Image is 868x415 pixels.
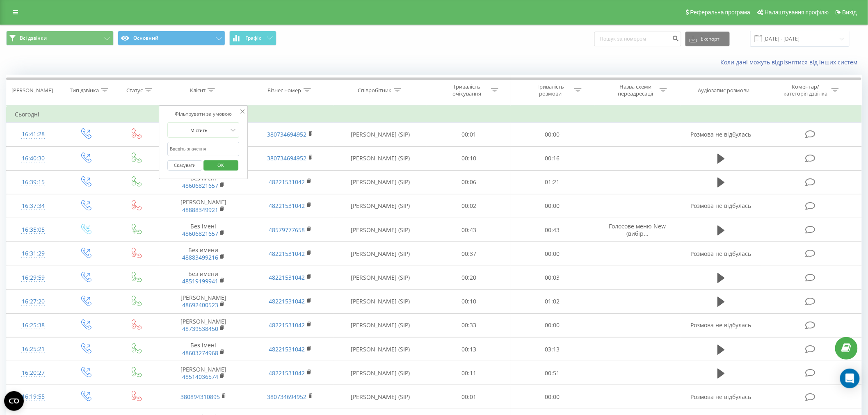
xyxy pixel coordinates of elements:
[182,182,218,189] a: 48606821657
[160,242,247,266] td: Без имени
[182,373,218,381] a: 48514036574
[182,206,218,214] a: 48888349921
[427,242,511,266] td: 00:37
[160,170,247,194] td: Без імені
[160,313,247,337] td: [PERSON_NAME]
[269,178,305,186] a: 48221531042
[691,202,752,210] span: Розмова не відбулась
[333,218,427,242] td: [PERSON_NAME] (SIP)
[781,83,829,97] div: Коментар/категорія дзвінка
[594,32,681,46] input: Пошук за номером
[609,222,666,237] span: Голосове меню New (вибір...
[427,385,511,409] td: 00:01
[511,123,594,146] td: 00:00
[269,297,305,305] a: 48221531042
[182,349,218,357] a: 48603274968
[511,242,594,266] td: 00:00
[333,313,427,337] td: [PERSON_NAME] (SIP)
[15,341,52,357] div: 16:25:21
[15,365,52,381] div: 16:20:27
[267,130,307,138] a: 380734694952
[6,31,114,46] button: Всі дзвінки
[333,123,427,146] td: [PERSON_NAME] (SIP)
[333,385,427,409] td: [PERSON_NAME] (SIP)
[269,226,305,234] a: 48579777658
[333,290,427,313] td: [PERSON_NAME] (SIP)
[118,31,225,46] button: Основний
[511,290,594,313] td: 01:02
[685,32,730,46] button: Експорт
[690,9,751,16] span: Реферальна програма
[511,194,594,218] td: 00:00
[182,325,218,333] a: 48739538450
[333,146,427,170] td: [PERSON_NAME] (SIP)
[182,301,218,309] a: 48692400523
[427,123,511,146] td: 00:01
[427,170,511,194] td: 00:06
[333,170,427,194] td: [PERSON_NAME] (SIP)
[358,87,392,94] div: Співробітник
[15,222,52,238] div: 16:35:05
[840,369,860,388] div: Open Intercom Messenger
[203,160,238,171] button: OK
[70,87,99,94] div: Тип дзвінка
[160,337,247,361] td: Без імені
[427,146,511,170] td: 00:10
[160,194,247,218] td: [PERSON_NAME]
[528,83,572,97] div: Тривалість розмови
[269,369,305,377] a: 48221531042
[427,313,511,337] td: 00:33
[333,337,427,361] td: [PERSON_NAME] (SIP)
[427,290,511,313] td: 00:10
[180,393,220,401] a: 380894310895
[765,9,829,16] span: Налаштування профілю
[15,246,52,262] div: 16:31:29
[15,294,52,310] div: 16:27:20
[15,126,52,142] div: 16:41:28
[511,146,594,170] td: 00:16
[511,385,594,409] td: 00:00
[269,274,305,281] a: 48221531042
[15,174,52,190] div: 16:39:15
[160,218,247,242] td: Без імені
[11,87,53,94] div: [PERSON_NAME]
[333,361,427,385] td: [PERSON_NAME] (SIP)
[15,198,52,214] div: 16:37:34
[126,87,143,94] div: Статус
[843,9,857,16] span: Вихід
[269,345,305,353] a: 48221531042
[445,83,489,97] div: Тривалість очікування
[269,202,305,210] a: 48221531042
[427,361,511,385] td: 00:11
[245,35,261,41] span: Графік
[691,393,752,401] span: Розмова не відбулась
[511,170,594,194] td: 01:21
[15,389,52,405] div: 16:19:55
[333,266,427,290] td: [PERSON_NAME] (SIP)
[333,194,427,218] td: [PERSON_NAME] (SIP)
[427,337,511,361] td: 00:13
[182,277,218,285] a: 48519199941
[511,361,594,385] td: 00:51
[511,266,594,290] td: 00:03
[20,35,47,41] span: Всі дзвінки
[209,159,232,171] span: OK
[160,361,247,385] td: [PERSON_NAME]
[190,87,206,94] div: Клієнт
[511,337,594,361] td: 03:13
[167,160,202,171] button: Скасувати
[267,154,307,162] a: 380734694952
[182,230,218,237] a: 48606821657
[269,250,305,258] a: 48221531042
[182,253,218,261] a: 48883499216
[160,266,247,290] td: Без имени
[269,321,305,329] a: 48221531042
[167,110,240,118] div: Фільтрувати за умовою
[427,194,511,218] td: 00:02
[427,218,511,242] td: 00:43
[698,87,750,94] div: Аудіозапис розмови
[15,150,52,166] div: 16:40:30
[511,313,594,337] td: 00:00
[721,58,862,66] a: Коли дані можуть відрізнятися вiд інших систем
[15,270,52,286] div: 16:29:59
